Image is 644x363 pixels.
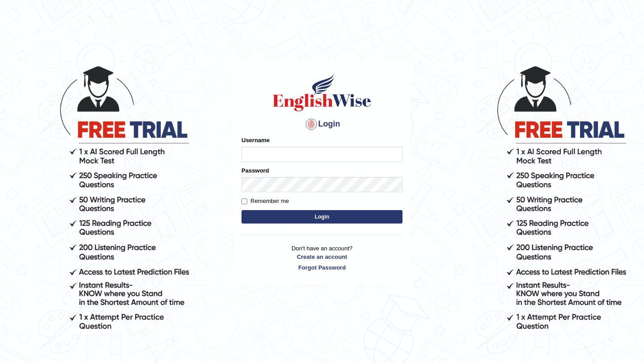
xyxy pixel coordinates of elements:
[241,210,402,224] button: Login
[241,253,402,261] a: Create an account
[241,136,270,144] label: Username
[241,244,402,272] p: Don't have an account?
[241,117,402,131] h4: Login
[241,197,289,206] label: Remember me
[241,263,402,272] a: Forgot Password
[241,166,269,175] label: Password
[271,72,373,113] img: Logo of English Wise sign in for intelligent practice with AI
[241,198,247,204] input: Remember me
